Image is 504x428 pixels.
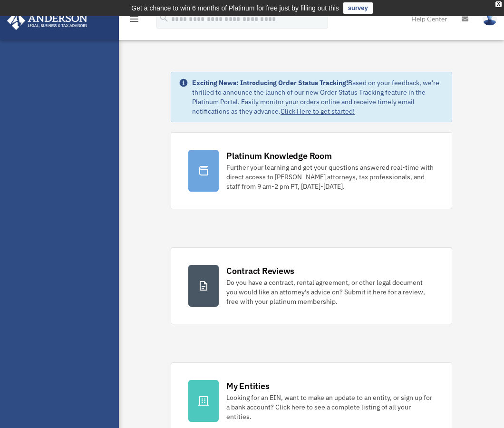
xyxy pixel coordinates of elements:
[495,1,502,7] div: close
[281,107,355,116] a: Click Here to get started!
[4,11,90,30] img: Anderson Advisors Platinum Portal
[483,12,497,26] img: User Pic
[226,380,269,392] div: My Entities
[171,132,452,209] a: Platinum Knowledge Room Further your learning and get your questions answered real-time with dire...
[192,78,444,116] div: Based on your feedback, we're thrilled to announce the launch of our new Order Status Tracking fe...
[192,78,348,87] strong: Exciting News: Introducing Order Status Tracking!
[226,393,435,421] div: Looking for an EIN, want to make an update to an entity, or sign up for a bank account? Click her...
[226,150,332,162] div: Platinum Knowledge Room
[159,13,169,23] i: search
[226,265,294,277] div: Contract Reviews
[226,163,435,191] div: Further your learning and get your questions answered real-time with direct access to [PERSON_NAM...
[131,2,339,14] div: Get a chance to win 6 months of Platinum for free just by filling out this
[128,13,140,25] i: menu
[226,278,435,306] div: Do you have a contract, rental agreement, or other legal document you would like an attorney's ad...
[343,2,373,14] a: survey
[128,17,140,25] a: menu
[171,247,452,324] a: Contract Reviews Do you have a contract, rental agreement, or other legal document you would like...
